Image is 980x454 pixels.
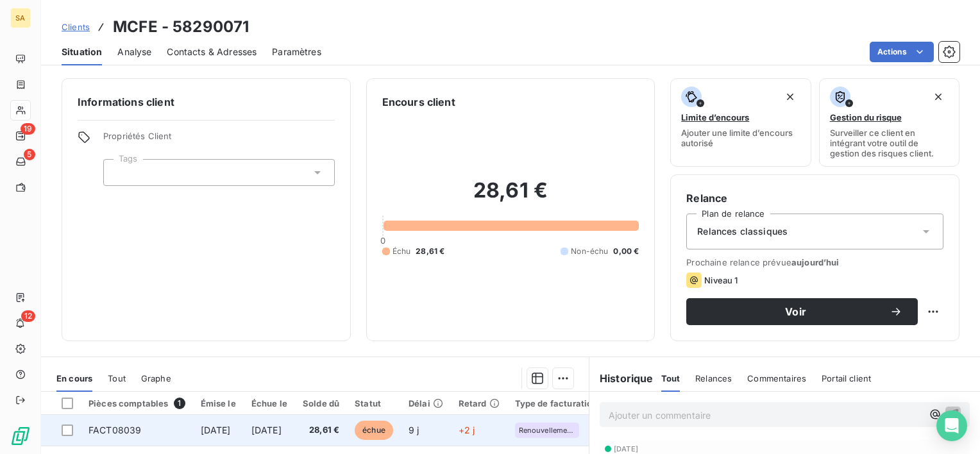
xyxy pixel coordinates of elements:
[201,425,231,435] span: [DATE]
[819,78,959,167] button: Gestion du risqueSurveiller ce client en intégrant votre outil de gestion des risques client.
[62,21,90,33] a: Clients
[661,373,680,383] span: Tout
[303,424,339,437] span: 28,61 €
[62,46,102,58] span: Situation
[251,425,282,435] span: [DATE]
[830,112,902,122] span: Gestion du risque
[409,398,443,408] div: Délai
[459,398,500,408] div: Retard
[380,235,385,246] span: 0
[141,373,171,383] span: Graphe
[113,15,249,38] h3: MCFE - 58290071
[459,425,475,435] span: +2 j
[89,425,141,435] span: FACT08039
[870,42,934,62] button: Actions
[167,46,257,58] span: Contacts & Adresses
[571,246,608,257] span: Non-échu
[174,398,185,409] span: 1
[936,410,967,441] div: Open Intercom Messenger
[519,426,575,434] span: Renouvellement 2025
[515,398,598,408] div: Type de facturation
[681,112,749,122] span: Limite d’encours
[704,275,738,285] span: Niveau 1
[382,178,639,216] h2: 28,61 €
[747,373,806,383] span: Commentaires
[10,8,31,28] div: SA
[686,298,918,325] button: Voir
[355,421,393,440] span: échue
[409,425,419,435] span: 9 j
[89,398,185,409] div: Pièces comptables
[272,46,321,58] span: Paramètres
[613,246,639,257] span: 0,00 €
[114,167,124,178] input: Ajouter une valeur
[416,246,444,257] span: 28,61 €
[589,371,654,386] h6: Historique
[10,426,31,446] img: Logo LeanPay
[56,373,92,383] span: En cours
[117,46,151,58] span: Analyse
[830,128,949,158] span: Surveiller ce client en intégrant votre outil de gestion des risques client.
[303,398,339,408] div: Solde dû
[62,22,90,32] span: Clients
[103,131,335,149] span: Propriétés Client
[108,373,126,383] span: Tout
[791,257,840,267] span: aujourd’hui
[686,257,943,267] span: Prochaine relance prévue
[21,310,35,322] span: 12
[681,128,800,148] span: Ajouter une limite d’encours autorisé
[78,94,335,110] h6: Informations client
[201,398,236,408] div: Émise le
[614,445,638,453] span: [DATE]
[393,246,411,257] span: Échu
[670,78,811,167] button: Limite d’encoursAjouter une limite d’encours autorisé
[702,307,890,317] span: Voir
[695,373,732,383] span: Relances
[21,123,35,135] span: 19
[822,373,871,383] span: Portail client
[24,149,35,160] span: 5
[697,225,788,238] span: Relances classiques
[382,94,455,110] h6: Encours client
[251,398,287,408] div: Échue le
[686,190,943,206] h6: Relance
[355,398,393,408] div: Statut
